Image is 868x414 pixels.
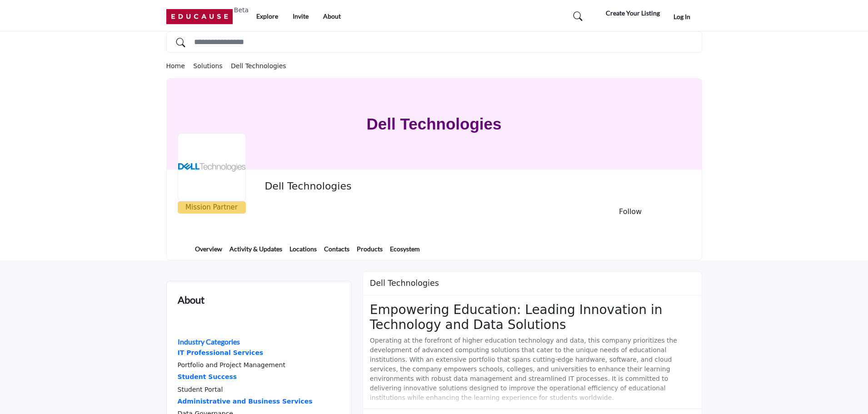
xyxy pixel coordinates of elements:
a: Administrative and Business Services [178,396,340,408]
a: IT Professional Services [178,347,340,359]
button: Follow [586,202,675,222]
img: site Logo [166,9,238,24]
a: Explore [256,12,278,20]
a: Activity & Updates [229,244,283,260]
a: Student Portal [178,386,223,393]
a: Industry Categories [178,339,240,346]
a: Invite [293,12,309,20]
h5: Create Your Listing [606,9,660,17]
a: Ecosystem [389,244,420,260]
a: Home [166,62,194,70]
button: Log In [662,9,702,25]
button: More details [680,208,691,215]
span: Log In [673,13,690,20]
button: Category Icon [178,318,196,336]
h1: Dell Technologies [367,79,502,170]
h2: About [178,292,205,307]
input: Search Solutions [166,31,702,53]
b: Industry Categories [178,337,240,346]
a: Beta [166,9,238,24]
a: Search [565,9,588,24]
a: Solutions [193,62,231,70]
a: Products [356,244,383,260]
button: Like [570,208,581,215]
h6: Beta [234,6,249,14]
a: Locations [289,244,317,260]
a: Student Success [178,371,340,383]
a: About [323,12,341,20]
p: Operating at the forefront of higher education technology and data, this company prioritizes the ... [370,336,695,403]
div: Specialized technical support, maintenance, and development services for educational technology s... [178,347,340,359]
div: Platforms and services designed to support, track, and enhance student achievement and well-being... [178,371,340,383]
div: Software and systems for managing institutional operations, finances, and administrative tasks in... [178,396,340,408]
h2: Dell Technologies [264,180,514,192]
h2: Dell Technologies [370,279,439,288]
span: Mission Partner [180,202,244,213]
a: Overview [195,244,223,260]
a: Dell Technologies [231,62,286,70]
a: Contacts [324,244,350,260]
div: Create Your Listing [593,8,660,19]
a: Portfolio and Project Management [178,361,285,369]
h2: Empowering Education: Leading Innovation in Technology and Data Solutions [370,302,695,333]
